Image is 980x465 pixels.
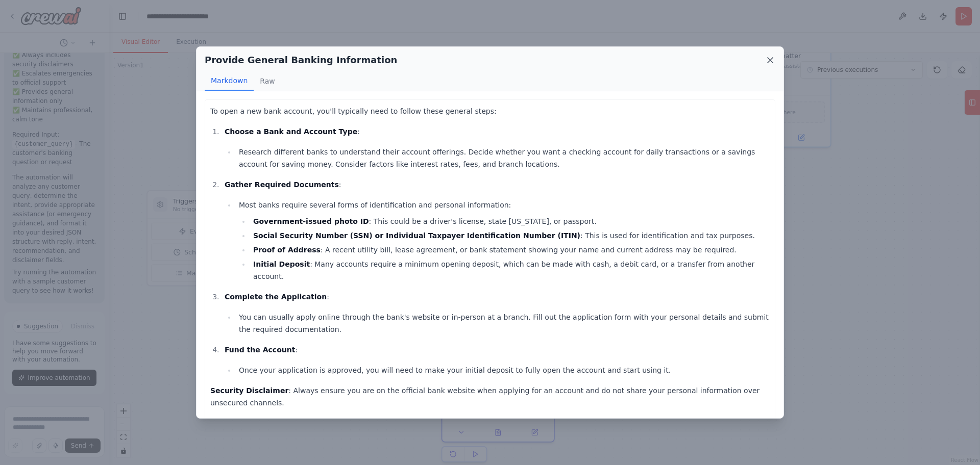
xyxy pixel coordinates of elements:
[210,386,288,395] strong: Security Disclaimer
[225,291,770,303] p: :
[236,146,770,170] li: Research different banks to understand their account offerings. Decide whether you want a checkin...
[236,199,770,282] li: Most banks require several forms of identification and personal information:
[250,215,770,227] li: : This could be a driver's license, state [US_STATE], or passport.
[210,105,770,117] p: To open a new bank account, you'll typically need to follow these general steps:
[205,53,397,67] h2: Provide General Banking Information
[236,364,770,376] li: Once your application is approved, you will need to make your initial deposit to fully open the a...
[225,180,339,189] strong: Gather Required Documents
[225,293,327,301] strong: Complete the Application
[225,178,770,191] p: :
[225,346,295,354] strong: Fund the Account
[253,246,321,254] strong: Proof of Address
[253,231,580,240] strong: Social Security Number (SSN) or Individual Taxpayer Identification Number (ITIN)
[253,260,310,268] strong: Initial Deposit
[205,71,254,91] button: Markdown
[253,217,369,225] strong: Government-issued photo ID
[236,311,770,335] li: You can usually apply online through the bank's website or in-person at a branch. Fill out the ap...
[250,229,770,242] li: : This is used for identification and tax purposes.
[254,71,281,91] button: Raw
[250,244,770,256] li: : A recent utility bill, lease agreement, or bank statement showing your name and current address...
[225,127,357,136] strong: Choose a Bank and Account Type
[250,258,770,282] li: : Many accounts require a minimum opening deposit, which can be made with cash, a debit card, or ...
[210,384,770,409] p: : Always ensure you are on the official bank website when applying for an account and do not shar...
[225,125,770,138] p: :
[210,417,770,429] p: :
[225,344,770,356] p: :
